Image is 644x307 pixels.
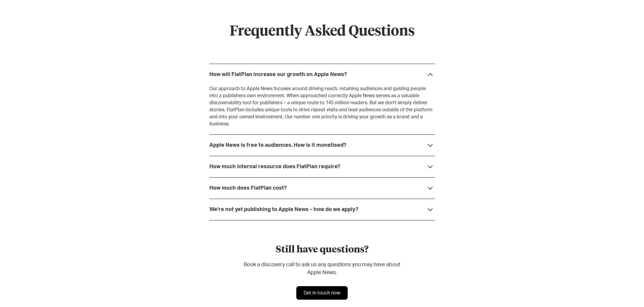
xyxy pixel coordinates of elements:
[209,85,435,127] p: Our approach to Apple News focuses around driving reach, retaining audiences and guiding people i...
[240,261,404,277] p: Book a discovery call to ask us any questions you may have about Apple News.
[296,286,348,300] a: Get in touch now
[209,185,287,191] strong: How much does FlatPlan cost?
[209,23,435,40] h2: Frequently Asked Questions
[209,72,347,77] div: How will FlatPlan increase our growth on Apple News?
[240,244,404,256] h4: Still have questions?
[209,207,358,212] strong: We're not yet publishing to Apple News – how do we apply?
[209,164,340,170] div: How much internal resource does FlatPlan require?
[209,142,346,148] div: Apple News is free to audiences. How is it monetised?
